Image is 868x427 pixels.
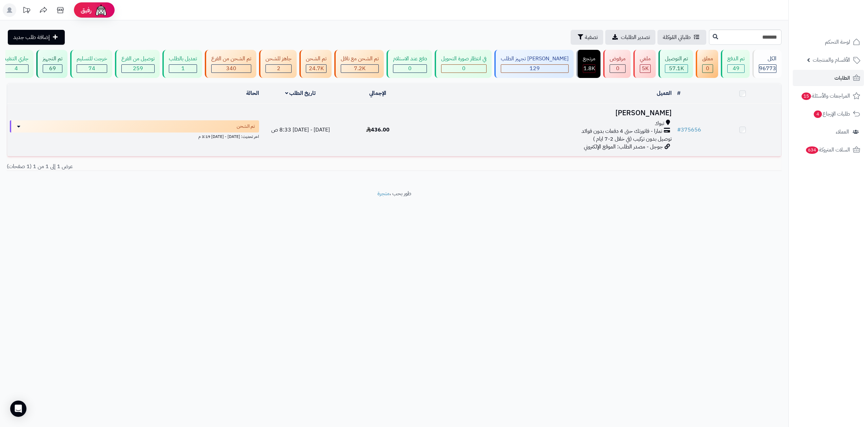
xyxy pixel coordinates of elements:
[805,145,850,155] span: السلات المتروكة
[341,55,379,63] div: تم الشحن مع ناقل
[605,30,655,45] a: تصدير الطلبات
[246,89,259,97] a: الحالة
[583,65,595,73] div: 1849
[759,64,776,73] span: 96773
[793,70,864,86] a: الطلبات
[441,55,487,63] div: في انتظار صورة التحويل
[663,33,691,41] span: طلباتي المُوكلة
[8,30,65,45] a: إضافة طلب جديد
[665,65,688,73] div: 57072
[802,93,811,100] span: 15
[341,65,378,73] div: 7222
[834,73,850,83] span: الطلبات
[793,106,864,122] a: طلبات الإرجاع4
[4,65,28,73] div: 4
[94,3,108,17] img: ai-face.png
[610,65,625,73] div: 0
[211,55,251,63] div: تم الشحن من الفرع
[277,64,280,73] span: 2
[813,109,850,119] span: طلبات الإرجاع
[393,65,427,73] div: 0
[433,50,493,78] a: في انتظار صورة التحويل 0
[793,34,864,50] a: لوحة التحكم
[393,55,427,63] div: دفع عند الاستلام
[88,64,95,73] span: 74
[77,65,107,73] div: 74
[501,55,569,63] div: [PERSON_NAME] تجهيز الطلب
[366,126,390,134] span: 436.00
[493,50,575,78] a: [PERSON_NAME] تجهيز الطلب 129
[306,65,326,73] div: 24705
[584,64,595,73] span: 1.8K
[657,30,706,45] a: طلباتي المُوكلة
[377,189,390,198] a: متجرة
[133,64,143,73] span: 259
[13,33,50,41] span: إضافة طلب جديد
[333,50,385,78] a: تم الشحن مع ناقل 7.2K
[226,64,236,73] span: 340
[640,65,650,73] div: 4998
[793,124,864,140] a: العملاء
[585,33,598,41] span: تصفية
[266,65,291,73] div: 2
[369,89,386,97] a: الإجمالي
[677,89,680,97] a: #
[602,50,632,78] a: مرفوض 0
[212,65,251,73] div: 340
[265,55,292,63] div: جاهز للشحن
[18,3,35,19] a: تحديثات المنصة
[719,50,751,78] a: تم الدفع 49
[114,50,161,78] a: توصيل من الفرع 259
[49,64,56,73] span: 69
[15,64,18,73] span: 4
[237,123,255,130] span: تم الشحن
[813,55,850,65] span: الأقسام والمنتجات
[728,65,744,73] div: 49
[814,110,822,118] span: 4
[703,65,713,73] div: 0
[121,55,155,63] div: توصيل من الفرع
[122,65,154,73] div: 259
[571,30,603,45] button: تصفية
[77,55,107,63] div: خرجت للتسليم
[727,55,745,63] div: تم الدفع
[759,55,776,63] div: الكل
[581,127,662,135] span: تمارا - فاتورتك حتى 4 دفعات بدون فوائد
[593,135,672,143] span: توصيل بدون تركيب (في خلال 2-7 ايام )
[10,401,26,417] div: Open Intercom Messenger
[43,55,62,63] div: تم التجهيز
[669,64,684,73] span: 57.1K
[665,55,688,63] div: تم التوصيل
[584,143,663,151] span: جوجل - مصدر الطلب: الموقع الإلكتروني
[702,55,713,63] div: معلق
[306,55,327,63] div: تم الشحن
[642,64,649,73] span: 5K
[655,120,664,127] span: تبوك
[801,91,850,101] span: المراجعات والأسئلة
[836,127,849,137] span: العملاء
[169,65,197,73] div: 1
[806,146,818,154] span: 634
[298,50,333,78] a: تم الشحن 24.7K
[408,64,412,73] span: 0
[271,126,330,134] span: [DATE] - [DATE] 8:33 ص
[462,64,466,73] span: 0
[616,64,619,73] span: 0
[751,50,783,78] a: الكل96773
[285,89,316,97] a: تاريخ الطلب
[169,55,197,63] div: تعديل بالطلب
[2,163,394,170] div: عرض 1 إلى 1 من 1 (1 صفحات)
[694,50,719,78] a: معلق 0
[610,55,626,63] div: مرفوض
[822,5,862,19] img: logo-2.png
[43,65,62,73] div: 69
[657,50,694,78] a: تم التوصيل 57.1K
[203,50,258,78] a: تم الشحن من الفرع 340
[419,109,671,117] h3: [PERSON_NAME]
[441,65,486,73] div: 0
[69,50,114,78] a: خرجت للتسليم 74
[81,6,92,14] span: رفيق
[575,50,602,78] a: مرتجع 1.8K
[35,50,69,78] a: تم التجهيز 69
[181,64,185,73] span: 1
